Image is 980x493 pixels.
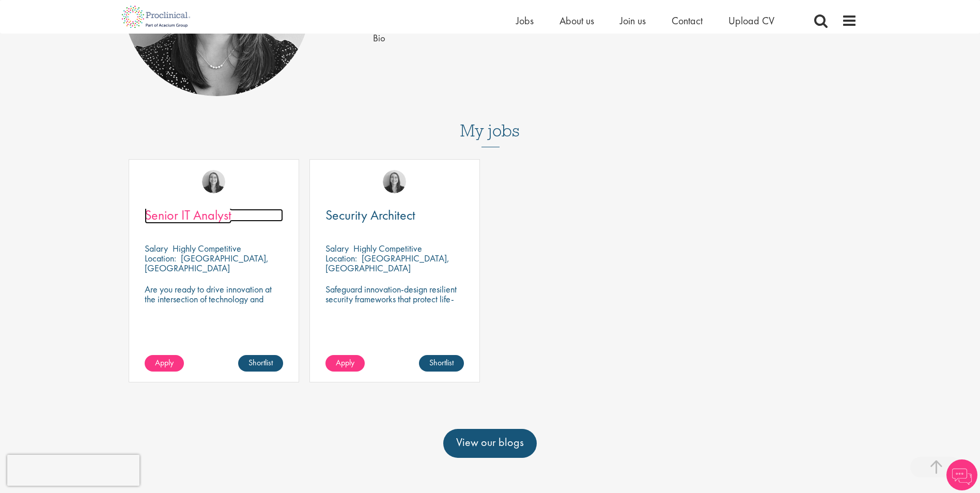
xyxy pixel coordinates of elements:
p: Highly Competitive [173,242,241,254]
span: Salary [145,242,168,254]
a: About us [559,14,594,27]
span: Salary [325,242,349,254]
span: Apply [336,357,354,368]
a: Shortlist [419,355,464,372]
span: Apply [155,357,174,368]
a: Security Architect [325,209,464,222]
span: Location: [145,252,176,264]
img: Mia Kellerman [202,170,225,193]
iframe: reCAPTCHA [7,455,139,486]
span: Location: [325,252,357,264]
span: Security Architect [325,206,415,224]
span: Bio [373,32,385,44]
a: Apply [325,355,365,372]
p: [GEOGRAPHIC_DATA], [GEOGRAPHIC_DATA] [325,252,449,274]
a: Shortlist [238,355,283,372]
a: View our blogs [443,429,537,458]
p: Are you ready to drive innovation at the intersection of technology and healthcare, transforming ... [145,284,283,333]
h3: My jobs [123,122,857,140]
p: [GEOGRAPHIC_DATA], [GEOGRAPHIC_DATA] [145,252,269,274]
a: Senior IT Analyst [145,209,283,222]
span: Senior IT Analyst [145,206,231,224]
img: Chatbot [946,459,977,490]
a: Upload CV [728,14,774,27]
a: Join us [620,14,646,27]
p: Safeguard innovation-design resilient security frameworks that protect life-changing pharmaceutic... [325,284,464,323]
p: Highly Competitive [353,242,422,254]
a: Contact [672,14,703,27]
a: Jobs [516,14,534,27]
img: Mia Kellerman [383,170,406,193]
a: Apply [145,355,184,372]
